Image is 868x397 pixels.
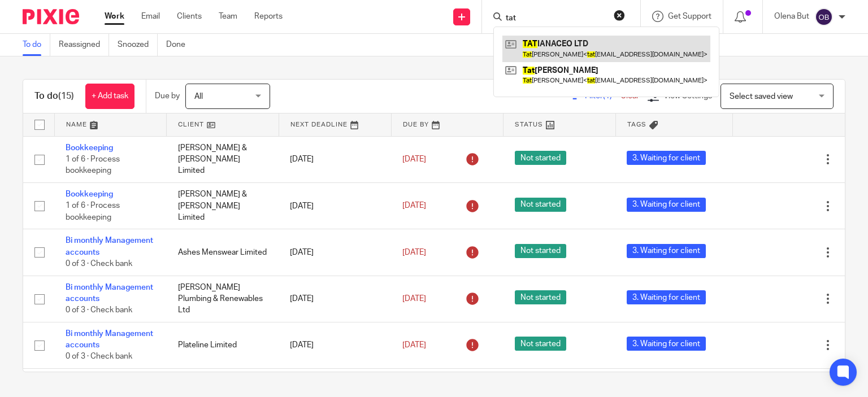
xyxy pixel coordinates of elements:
[85,84,134,109] a: + Add task
[402,202,426,210] span: [DATE]
[166,34,194,56] a: Done
[402,248,426,256] span: [DATE]
[515,198,566,212] span: Not started
[279,322,391,368] td: [DATE]
[254,11,283,22] a: Reports
[774,11,809,22] p: Olena But
[167,322,279,368] td: Plateline Limited
[279,136,391,182] td: [DATE]
[177,11,202,22] a: Clients
[515,244,566,258] span: Not started
[66,155,120,175] span: 1 of 6 · Process bookkeeping
[58,91,74,101] span: (15)
[23,34,50,56] a: To do
[66,307,132,315] span: 0 of 3 · Check bank
[627,121,646,128] span: Tags
[627,337,706,351] span: 3. Waiting for client
[66,330,153,349] a: Bi monthly Management accounts
[59,34,109,56] a: Reassigned
[279,276,391,322] td: [DATE]
[402,295,426,303] span: [DATE]
[627,151,706,165] span: 3. Waiting for client
[66,353,132,361] span: 0 of 3 · Check bank
[402,341,426,349] span: [DATE]
[66,202,120,222] span: 1 of 6 · Process bookkeeping
[505,14,606,24] input: Search
[105,11,124,22] a: Work
[34,90,74,102] h1: To do
[515,290,566,304] span: Not started
[167,229,279,276] td: Ashes Menswear Limited
[815,8,833,26] img: svg%3E
[155,90,180,102] p: Due by
[66,190,113,198] a: Bookkeeping
[66,283,153,303] a: Bi monthly Management accounts
[515,151,566,165] span: Not started
[66,237,153,256] a: Bi monthly Management accounts
[219,11,237,22] a: Team
[141,11,160,22] a: Email
[614,10,625,21] button: Clear
[167,276,279,322] td: [PERSON_NAME] Plumbing & Renewables Ltd
[627,290,706,304] span: 3. Waiting for client
[194,93,203,101] span: All
[118,34,158,56] a: Snoozed
[627,244,706,258] span: 3. Waiting for client
[668,12,711,20] span: Get Support
[167,136,279,182] td: [PERSON_NAME] & [PERSON_NAME] Limited
[279,182,391,229] td: [DATE]
[66,260,132,268] span: 0 of 3 · Check bank
[402,155,426,163] span: [DATE]
[23,9,79,24] img: Pixie
[730,93,793,101] span: Select saved view
[279,229,391,276] td: [DATE]
[66,144,113,152] a: Bookkeeping
[627,198,706,212] span: 3. Waiting for client
[167,182,279,229] td: [PERSON_NAME] & [PERSON_NAME] Limited
[515,337,566,351] span: Not started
